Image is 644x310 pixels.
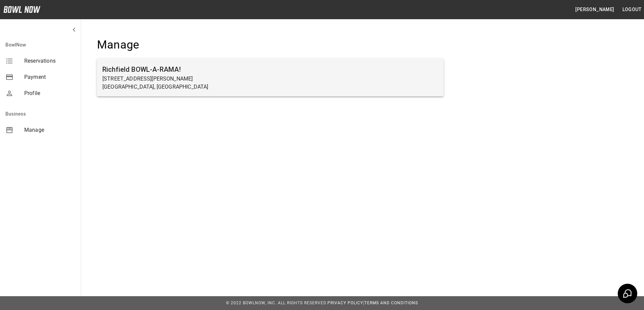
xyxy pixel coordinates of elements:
span: Reservations [24,57,75,65]
img: logo [3,6,40,13]
a: Terms and Conditions [364,301,418,305]
p: [GEOGRAPHIC_DATA], [GEOGRAPHIC_DATA] [102,83,438,91]
button: [PERSON_NAME] [573,3,617,16]
span: Payment [24,73,75,81]
span: © 2022 BowlNow, Inc. All Rights Reserved. [226,301,327,305]
h6: Richfield BOWL-A-RAMA! [102,64,438,75]
a: Privacy Policy [327,301,363,305]
span: Profile [24,89,75,97]
p: [STREET_ADDRESS][PERSON_NAME] [102,75,438,83]
button: Logout [620,3,644,16]
span: Manage [24,126,75,134]
h4: Manage [97,38,444,52]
